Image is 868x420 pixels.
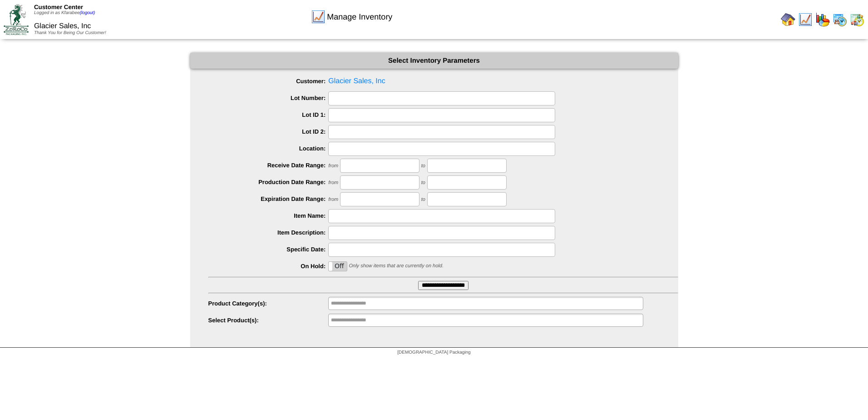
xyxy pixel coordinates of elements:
[421,180,425,185] span: to
[208,75,678,88] span: Glacier Sales, Inc
[208,246,329,253] label: Specific Date:
[328,197,338,202] span: from
[815,12,830,27] img: graph.gif
[311,10,325,24] img: line_graph.gif
[349,263,443,269] span: Only show items that are currently on hold.
[34,22,91,30] span: Glacier Sales, Inc
[327,12,392,22] span: Manage Inventory
[421,163,425,169] span: to
[798,12,813,27] img: line_graph.gif
[208,212,329,219] label: Item Name:
[208,95,329,101] label: Lot Number:
[397,350,470,355] span: [DEMOGRAPHIC_DATA] Packaging
[208,111,329,118] label: Lot ID 1:
[328,180,338,185] span: from
[208,195,329,202] label: Expiration Date Range:
[208,229,329,236] label: Item Description:
[833,12,847,27] img: calendarprod.gif
[190,53,678,69] div: Select Inventory Parameters
[208,300,329,307] label: Product Category(s):
[208,78,329,85] label: Customer:
[328,261,347,271] div: OnOff
[329,262,347,271] label: Off
[850,12,864,27] img: calendarinout.gif
[208,317,329,324] label: Select Product(s):
[4,4,29,35] img: ZoRoCo_Logo(Green%26Foil)%20jpg.webp
[208,145,329,152] label: Location:
[208,179,329,185] label: Production Date Range:
[34,4,83,10] span: Customer Center
[34,30,106,35] span: Thank You for Being Our Customer!
[781,12,795,27] img: home.gif
[208,263,329,270] label: On Hold:
[421,197,425,202] span: to
[34,10,95,15] span: Logged in as Kfarabee
[80,10,95,15] a: (logout)
[328,163,338,169] span: from
[208,128,329,135] label: Lot ID 2:
[208,162,329,169] label: Receive Date Range:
